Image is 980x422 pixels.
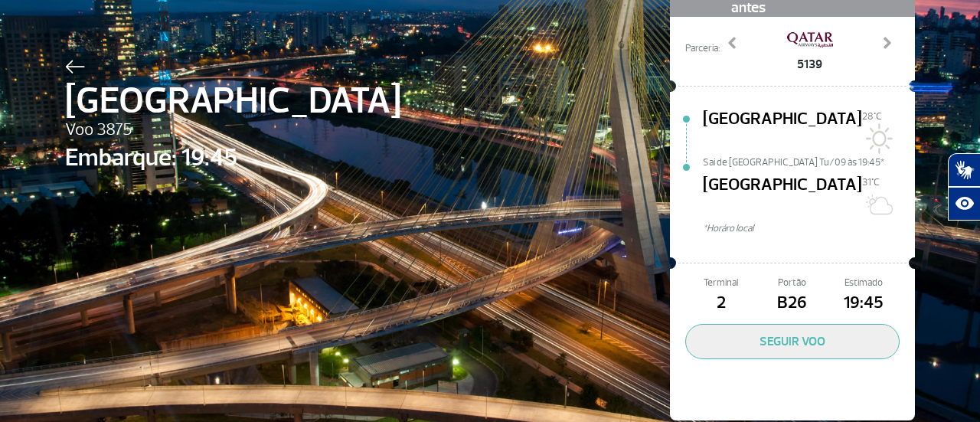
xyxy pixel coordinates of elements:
[787,55,833,74] span: 5139
[862,110,882,123] span: 28°C
[756,276,828,290] span: Portão
[65,117,401,143] span: Voo 3875
[65,74,401,129] span: [GEOGRAPHIC_DATA]
[685,324,900,359] button: SEGUIR VOO
[703,221,915,236] span: *Horáro local
[862,176,880,188] span: 31°C
[703,172,862,221] span: [GEOGRAPHIC_DATA]
[948,187,980,221] button: Abrir recursos assistivos.
[703,106,862,155] span: [GEOGRAPHIC_DATA]
[703,155,915,166] span: Sai de [GEOGRAPHIC_DATA] Tu/09 às 19:45*
[828,276,900,290] span: Estimado
[756,290,828,316] span: B26
[685,41,720,56] span: Parceria:
[948,153,980,187] button: Abrir tradutor de língua de sinais.
[685,290,756,316] span: 2
[65,139,401,176] span: Embarque: 19:45
[828,290,900,316] span: 19:45
[862,189,893,220] img: Sol com muitas nuvens
[948,153,980,221] div: Plugin de acessibilidade da Hand Talk.
[862,123,893,154] img: Sol
[685,276,756,290] span: Terminal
